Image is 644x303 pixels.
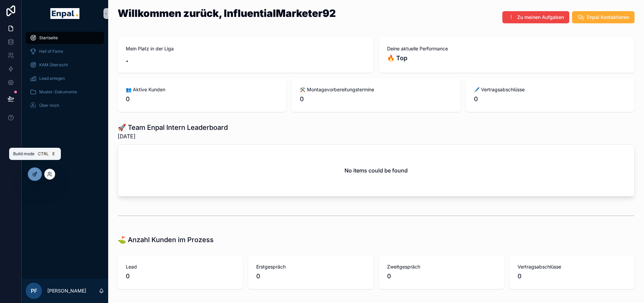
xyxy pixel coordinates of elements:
span: Hall of Fame [39,49,63,54]
span: Vertragsabschlüsse [518,263,626,270]
span: Zweitgespräch [387,263,496,270]
a: Hall of Fame [26,45,104,57]
span: 0 [256,272,365,281]
a: Lead anlegen [26,72,104,85]
a: Über mich [26,99,104,112]
span: 👥 Aktive Kunden [126,86,278,93]
span: [DATE] [118,132,228,140]
strong: 🔥 Top [387,54,407,62]
span: Enpal Kontaktieren [587,14,629,21]
span: ⚒️ Montagevorbereitungstermine [300,86,452,93]
span: Ctrl [37,150,49,157]
h1: 🚀 Team Enpal Intern Leaderboard [118,123,228,132]
h1: Willkommen zurück, InfluentialMarketer92 [118,8,336,18]
button: Zu meinen Aufgaben [502,11,569,23]
span: Muster-Dokumente [39,89,77,95]
span: PF [31,287,37,295]
span: 0 [474,94,626,104]
div: scrollable content [22,27,108,120]
span: 0 [387,272,496,281]
span: Über mich [39,103,59,108]
h1: ⛳ Anzahl Kunden im Prozess [118,235,214,244]
img: App logo [50,8,79,19]
a: KAM Übersicht [26,59,104,71]
h2: No items could be found [344,166,408,174]
span: KAM Übersicht [39,62,68,68]
span: Mein Platz in der Liga [126,45,365,52]
a: Startseite [26,32,104,44]
span: Erstgespräch [256,263,365,270]
span: Deine aktuelle Performance [387,45,627,52]
span: Zu meinen Aufgaben [517,14,564,21]
span: 0 [300,94,452,104]
button: Enpal Kontaktieren [572,11,635,23]
span: Lead anlegen [39,76,65,81]
span: E [51,151,56,157]
span: Build mode [13,151,34,157]
p: [PERSON_NAME] [47,287,86,294]
span: 🖊️ Vertragsabschlüsse [474,86,626,93]
span: Lead [126,263,235,270]
span: 0 [126,94,278,104]
span: 0 [518,272,626,281]
h2: . [126,53,365,65]
a: Muster-Dokumente [26,86,104,98]
span: 0 [126,272,235,281]
span: Startseite [39,35,58,41]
